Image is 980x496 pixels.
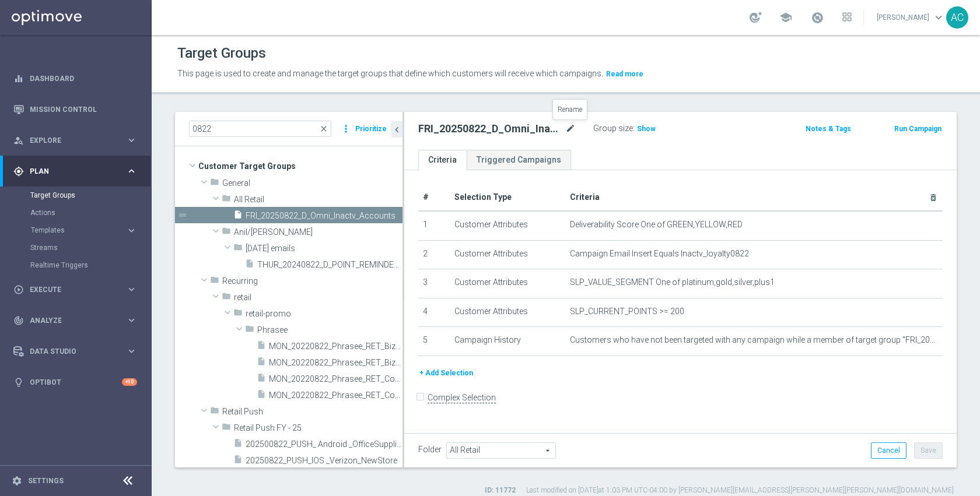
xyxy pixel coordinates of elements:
span: Retail Push FY - 25 [234,423,402,433]
i: keyboard_arrow_right [126,225,137,236]
span: MON_20220822_Phrasee_RET_Biz_2 [269,358,402,368]
span: THUR_20240822_D_POINT_REMINDER_PLAT_GOLD [257,260,402,270]
a: Settings [28,477,64,484]
a: Optibot [30,367,122,397]
h1: Target Groups [177,45,266,62]
label: Folder [418,445,442,455]
span: MON_20220822_Phrasee_RET_Biz_1 [269,342,402,351]
span: Plan [30,168,126,175]
button: chevron_left [391,121,402,138]
span: 202500822_PUSH_ Android _OfficeSupplies_Verizon_NewStore [246,439,402,449]
i: keyboard_arrow_right [126,346,137,357]
span: retail [234,293,402,302]
h2: FRI_20250822_D_Omni_Inactv_Accounts [418,122,563,136]
span: General [222,178,402,188]
i: insert_drive_file [233,210,243,223]
div: equalizer Dashboard [13,74,138,83]
button: Mission Control [13,105,138,114]
span: All Retail [234,195,402,205]
button: gps_fixed Plan keyboard_arrow_right [13,167,138,176]
span: Criteria [570,192,600,202]
th: Selection Type [450,184,565,211]
i: insert_drive_file [257,373,266,386]
div: Streams [30,239,150,256]
i: play_circle_outline [13,284,24,295]
label: : [633,124,635,133]
div: Plan [13,166,126,177]
label: ID: 11772 [485,486,516,495]
i: insert_drive_file [245,259,254,272]
span: keyboard_arrow_down [932,11,945,24]
button: play_circle_outline Execute keyboard_arrow_right [13,285,138,294]
span: This page is used to create and manage the target groups that define which customers will receive... [177,69,603,78]
div: Actions [30,204,150,221]
td: Customer Attributes [450,298,565,327]
button: Prioritize [353,121,388,137]
div: Target Groups [30,187,150,204]
i: keyboard_arrow_right [126,135,137,146]
td: Campaign History [450,327,565,356]
span: Templates [31,227,114,234]
button: Cancel [871,442,907,459]
button: person_search Explore keyboard_arrow_right [13,136,138,145]
span: FRI_20250822_D_Omni_Inactv_Accounts [246,211,402,221]
a: Triggered Campaigns [467,150,571,170]
td: Customer Attributes [450,211,565,240]
i: keyboard_arrow_right [126,315,137,326]
span: Campaign Email Insert Equals Inactv_loyalty0822 [570,249,749,259]
div: Execute [13,284,126,295]
i: track_changes [13,315,24,326]
div: Templates keyboard_arrow_right [30,226,138,235]
div: +10 [122,378,137,386]
td: 5 [418,327,450,356]
label: Group size [593,124,633,133]
label: Complex Selection [428,392,496,403]
div: Templates [30,221,150,239]
label: Last modified on [DATE] at 1:03 PM UTC-04:00 by [PERSON_NAME][EMAIL_ADDRESS][PERSON_NAME][PERSON_... [526,486,954,495]
td: 3 [418,269,450,298]
a: Streams [30,243,121,252]
button: Data Studio keyboard_arrow_right [13,347,138,356]
button: lightbulb Optibot +10 [13,378,138,387]
span: Retail Push [222,407,402,417]
i: folder [210,275,219,289]
div: Optibot [13,367,137,397]
i: lightbulb [13,377,24,388]
span: Deliverability Score One of GREEN,YELLOW,RED [570,220,743,230]
td: Customer Attributes [450,240,565,269]
span: Customer Target Groups [198,158,402,174]
span: SLP_VALUE_SEGMENT One of platinum,gold,silver,plus1 [570,277,775,287]
i: insert_drive_file [233,455,243,468]
i: folder [210,406,219,419]
a: Realtime Triggers [30,261,121,270]
i: folder [222,226,231,240]
a: Target Groups [30,191,121,200]
span: 5/16/2024 emails [246,244,402,254]
button: Read more [605,68,645,80]
i: insert_drive_file [233,438,243,452]
i: equalizer [13,73,24,84]
span: Customers who have not been targeted with any campaign while a member of target group "FRI_202508... [570,335,938,345]
i: mode_edit [565,122,576,136]
div: Explore [13,135,126,146]
input: Quick find group or folder [189,121,331,137]
a: Mission Control [30,94,137,125]
span: Explore [30,137,126,144]
i: keyboard_arrow_right [126,166,137,177]
span: Data Studio [30,348,126,355]
a: Actions [30,208,121,217]
td: 2 [418,240,450,269]
span: close [319,124,328,133]
span: Anil/Tyler [234,227,402,237]
i: gps_fixed [13,166,24,177]
button: + Add Selection [418,367,474,379]
a: Dashboard [30,63,137,94]
span: Execute [30,286,126,293]
a: [PERSON_NAME]keyboard_arrow_down [876,9,946,26]
i: insert_drive_file [257,340,266,354]
span: school [779,11,792,24]
div: Dashboard [13,63,137,94]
